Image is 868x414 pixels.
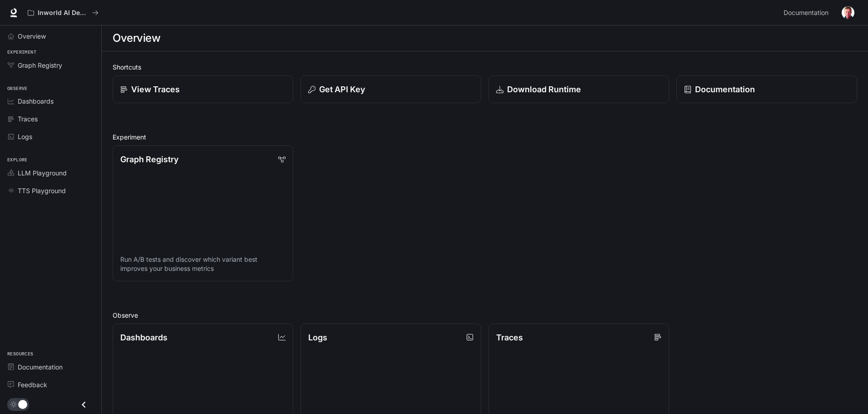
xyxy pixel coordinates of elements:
[113,310,857,320] h2: Observe
[4,377,98,393] a: Feedback
[18,114,38,124] span: Traces
[18,168,67,178] span: LLM Playground
[301,75,481,103] button: Get API Key
[784,7,829,19] span: Documentation
[488,75,669,103] a: Download Runtime
[18,186,66,195] span: TTS Playground
[507,83,581,95] p: Download Runtime
[4,111,98,127] a: Traces
[18,132,32,141] span: Logs
[676,75,857,103] a: Documentation
[38,9,89,17] p: Inworld AI Demos
[308,331,327,344] p: Logs
[18,96,54,106] span: Dashboards
[4,129,98,145] a: Logs
[4,165,98,181] a: LLM Playground
[24,4,103,22] button: All workspaces
[4,57,98,73] a: Graph Registry
[131,83,180,95] p: View Traces
[74,395,94,414] button: Close drawer
[4,28,98,44] a: Overview
[4,359,98,375] a: Documentation
[113,132,857,142] h2: Experiment
[319,83,365,95] p: Get API Key
[18,399,27,409] span: Dark mode toggle
[4,93,98,109] a: Dashboards
[18,31,46,41] span: Overview
[113,75,293,103] a: View Traces
[842,6,854,19] img: User avatar
[780,4,835,22] a: Documentation
[120,153,178,165] p: Graph Registry
[113,145,293,281] a: Graph RegistryRun A/B tests and discover which variant best improves your business metrics
[695,83,755,95] p: Documentation
[18,362,63,372] span: Documentation
[113,62,857,72] h2: Shortcuts
[120,331,168,344] p: Dashboards
[113,29,160,47] h1: Overview
[120,255,286,273] p: Run A/B tests and discover which variant best improves your business metrics
[4,183,98,199] a: TTS Playground
[839,4,857,22] button: User avatar
[496,331,523,344] p: Traces
[18,60,62,70] span: Graph Registry
[18,380,47,389] span: Feedback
